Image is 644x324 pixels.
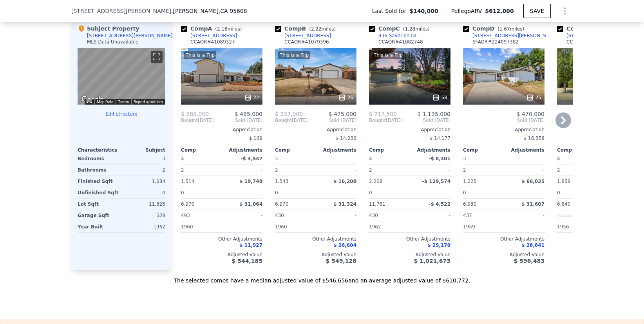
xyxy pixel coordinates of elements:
a: [STREET_ADDRESS] [181,33,237,39]
div: 22 [244,94,259,101]
div: Adjusted Value [557,252,639,258]
span: ( miles) [494,26,527,32]
span: $ 285,000 [181,111,209,117]
span: 430 [369,213,378,218]
button: Edit structure [78,111,165,117]
span: $ 596,483 [514,258,545,264]
button: Map Data [97,99,113,105]
div: Adjustments [504,147,545,153]
div: Comp [369,147,410,153]
div: 1959 [463,221,502,232]
div: Garage Sqft [78,210,120,221]
span: $612,000 [485,8,514,14]
div: Characteristics [78,147,121,153]
span: $ 11,927 [239,243,262,248]
span: $ 29,170 [427,243,450,248]
div: - [505,153,545,164]
div: 2 [275,165,314,176]
div: Other Adjustments [463,236,545,242]
div: [DATE] [181,117,214,123]
span: $ 16,358 [524,136,545,141]
div: CCAOR # 41082748 [378,39,423,45]
div: [STREET_ADDRESS][PERSON_NAME] [472,33,554,39]
a: [STREET_ADDRESS] [557,33,613,39]
span: 437 [463,213,472,218]
div: 3 [123,153,165,164]
span: $ 28,841 [521,243,545,248]
div: Comp [557,147,598,153]
span: 6,930 [463,201,476,207]
div: - [317,210,356,221]
span: Sold [DATE] [214,117,262,123]
div: Appreciation [463,127,545,133]
div: 2 [181,165,220,176]
span: 2,208 [369,179,382,184]
div: 1962 [369,221,408,232]
div: - [505,187,545,198]
a: Terms [118,100,129,104]
div: Comp D [463,25,527,33]
div: Comp A [181,25,245,33]
span: 1,514 [181,179,194,184]
div: Comp [181,147,222,153]
a: Open this area in Google Maps (opens a new window) [80,94,105,105]
div: - [411,210,450,221]
span: $ 16,200 [333,179,356,184]
span: 4 [557,156,560,161]
div: 25 [526,94,541,101]
span: ( miles) [212,26,245,32]
div: [DATE] [275,117,308,123]
div: Adjustments [410,147,450,153]
span: 0 [463,190,466,195]
div: This is a Flip [372,51,404,59]
div: Subject [121,147,165,153]
a: 936 Saverien Dr [369,33,416,39]
div: 2 [463,165,502,176]
button: Show Options [557,3,573,19]
div: This is a Flip [184,51,216,59]
div: [STREET_ADDRESS] [284,33,331,39]
span: 493 [181,213,190,218]
div: [STREET_ADDRESS] [566,33,613,39]
span: ( miles) [306,26,339,32]
span: 1.67 [499,26,510,32]
span: 2.18 [217,26,228,32]
span: [STREET_ADDRESS][PERSON_NAME] [71,7,171,15]
span: $140,000 [409,7,438,15]
span: ( miles) [400,26,433,32]
span: 4 [369,156,372,161]
div: 2 [123,165,165,176]
div: [DATE] [369,117,402,123]
span: Bought [181,117,198,123]
div: - [223,221,262,232]
span: $ 169 [249,136,262,141]
div: Other Adjustments [369,236,450,242]
span: $ 31,064 [239,201,262,207]
span: 1.28 [405,26,415,32]
a: Report a problem [134,100,163,104]
div: Comp [463,147,504,153]
div: - [505,210,545,221]
span: -$ 3,547 [241,156,262,161]
button: Keyboard shortcuts [87,100,92,103]
div: - [317,221,356,232]
span: $ 31,324 [333,201,356,207]
div: SFAOR # 224097382 [472,39,519,45]
div: - [411,187,450,198]
div: Appreciation [275,127,356,133]
div: 1960 [275,221,314,232]
div: - [223,165,262,176]
div: Other Adjustments [557,236,639,242]
div: Bedrooms [78,153,120,164]
span: $ 26,604 [333,243,356,248]
div: - [223,187,262,198]
div: 2 [369,165,408,176]
span: $ 66,035 [521,179,545,184]
div: Adjusted Value [275,252,356,258]
div: Adjusted Value [369,252,450,258]
span: , CA 95608 [219,8,247,14]
span: 0 [275,190,278,195]
div: MLS Data Unavailable [87,39,139,45]
div: - [505,165,545,176]
div: 0 [123,187,165,198]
